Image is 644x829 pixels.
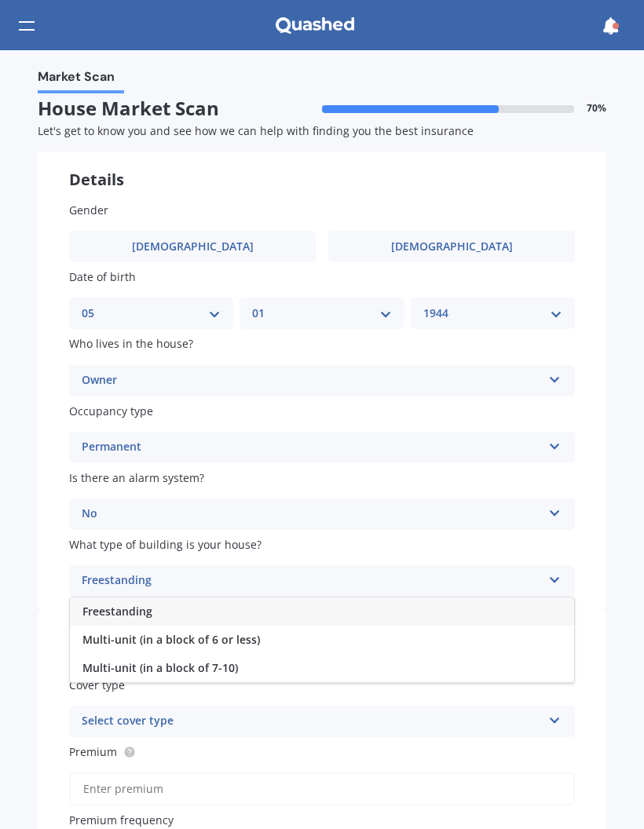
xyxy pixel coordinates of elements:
div: Freestanding [82,572,542,590]
span: 70 % [587,103,606,114]
span: House Market Scan [38,97,322,120]
span: Cover type [69,677,125,692]
span: Who lives in the house? [69,337,193,352]
div: Permanent [82,438,542,457]
div: Select cover type [82,712,542,731]
span: Multi-unit (in a block of 7-10) [82,660,238,675]
span: Premium frequency [69,813,174,827]
div: Details [38,152,606,189]
span: What type of building is your house? [69,537,262,552]
span: Date of birth [69,269,136,284]
div: Owner [82,371,542,390]
span: Let's get to know you and see how we can help with finding you the best insurance [38,123,474,138]
span: Gender [69,203,108,217]
span: Multi-unit (in a block of 6 or less) [82,632,260,647]
span: Occupancy type [69,404,153,418]
span: Premium [69,744,117,759]
input: Enter premium [69,772,575,805]
span: [DEMOGRAPHIC_DATA] [132,240,254,254]
div: No [82,505,542,524]
span: Market Scan [38,69,115,90]
span: Freestanding [82,604,152,619]
span: Is there an alarm system? [69,470,204,485]
span: [DEMOGRAPHIC_DATA] [391,240,513,254]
